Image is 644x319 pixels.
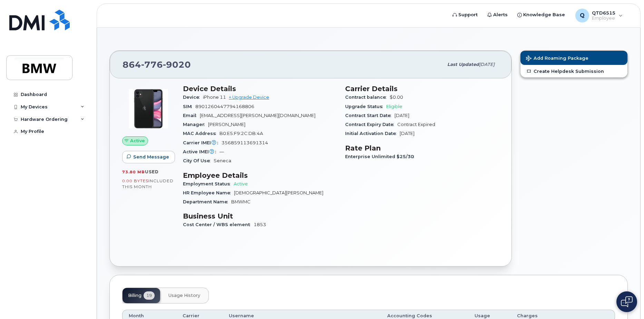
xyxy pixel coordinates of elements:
span: Contract Expiry Date [345,122,397,127]
span: Initial Activation Date [345,131,400,136]
h3: Business Unit [183,212,337,220]
span: Seneca [214,158,231,163]
span: Active [130,137,145,144]
span: [DATE] [479,62,495,67]
span: [EMAIL_ADDRESS][PERSON_NAME][DOMAIN_NAME] [200,113,315,118]
h3: Employee Details [183,171,337,180]
span: City Of Use [183,158,214,163]
span: Contract Start Date [345,113,394,118]
h3: Device Details [183,85,337,93]
span: Employment Status [183,181,234,186]
span: 864 [123,59,191,70]
span: 73.80 MB [122,170,145,174]
img: iPhone_11.jpg [128,88,169,129]
span: MAC Address [183,131,219,136]
span: [DATE] [400,131,414,136]
h3: Rate Plan [345,144,499,152]
span: $0.00 [390,95,403,100]
span: Email [183,113,200,118]
span: [DEMOGRAPHIC_DATA][PERSON_NAME] [234,190,323,195]
span: 776 [141,59,163,70]
span: 9020 [163,59,191,70]
span: Active [234,181,248,186]
span: 8901260447794168806 [195,104,254,109]
span: Contract balance [345,95,390,100]
span: [DATE] [394,113,409,118]
span: 356859113691314 [222,140,268,145]
span: iPhone 11 [203,95,226,100]
a: + Upgrade Device [229,95,269,100]
span: 1853 [254,222,266,227]
span: Active IMEI [183,149,219,154]
span: Usage History [168,293,200,298]
span: B0:E5:F9:2C:DB:4A [219,131,263,136]
span: Device [183,95,203,100]
span: Send Message [133,154,169,160]
span: 0.00 Bytes [122,178,148,183]
button: Add Roaming Package [520,51,627,65]
span: Cost Center / WBS element [183,222,254,227]
span: HR Employee Name [183,190,234,195]
img: Open chat [621,296,633,307]
span: Department Name [183,199,231,204]
span: used [145,169,159,174]
a: Create Helpdesk Submission [520,65,627,77]
h3: Carrier Details [345,85,499,93]
span: Carrier IMEI [183,140,222,145]
span: BMWMC [231,199,251,204]
span: Eligible [386,104,402,109]
span: Upgrade Status [345,104,386,109]
span: Enterprise Unlimited $25/30 [345,154,418,159]
span: Add Roaming Package [526,56,588,62]
span: [PERSON_NAME] [208,122,245,127]
span: SIM [183,104,195,109]
span: Contract Expired [397,122,435,127]
span: Manager [183,122,208,127]
span: Last updated [447,62,479,67]
span: — [219,149,224,154]
button: Send Message [122,151,175,163]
